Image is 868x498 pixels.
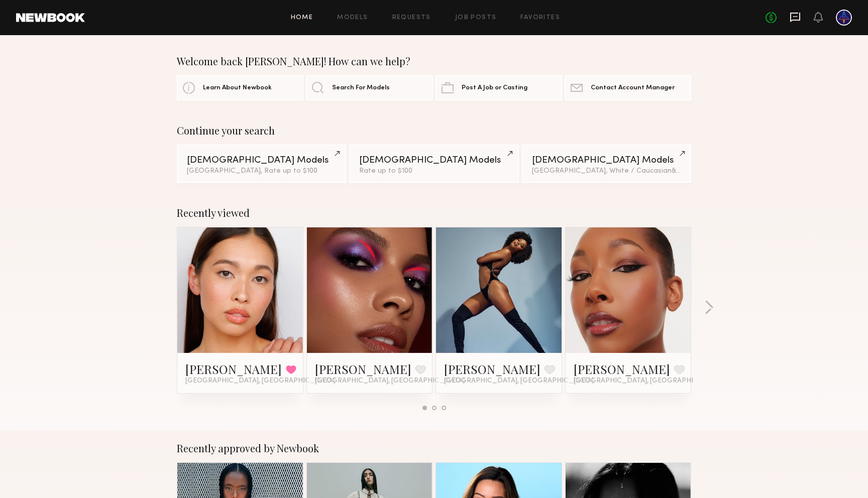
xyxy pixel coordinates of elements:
[291,15,313,21] a: Home
[532,168,681,175] div: [GEOGRAPHIC_DATA], White / Caucasian
[532,156,681,165] div: [DEMOGRAPHIC_DATA] Models
[177,442,691,454] div: Recently approved by Newbook
[520,15,560,21] a: Favorites
[337,15,368,21] a: Models
[565,75,691,100] a: Contact Account Manager
[574,361,670,377] a: [PERSON_NAME]
[185,361,282,377] a: [PERSON_NAME]
[185,377,335,385] span: [GEOGRAPHIC_DATA], [GEOGRAPHIC_DATA]
[177,207,691,219] div: Recently viewed
[436,75,562,100] a: Post A Job or Casting
[332,85,390,91] span: Search For Models
[187,168,336,175] div: [GEOGRAPHIC_DATA], Rate up to $100
[522,145,691,183] a: [DEMOGRAPHIC_DATA] Models[GEOGRAPHIC_DATA], White / Caucasian&1other filter
[574,377,723,385] span: [GEOGRAPHIC_DATA], [GEOGRAPHIC_DATA]
[444,377,594,385] span: [GEOGRAPHIC_DATA], [GEOGRAPHIC_DATA]
[306,75,432,100] a: Search For Models
[177,55,691,67] div: Welcome back [PERSON_NAME]! How can we help?
[359,156,508,165] div: [DEMOGRAPHIC_DATA] Models
[455,15,497,21] a: Job Posts
[392,15,431,21] a: Requests
[315,361,411,377] a: [PERSON_NAME]
[444,361,540,377] a: [PERSON_NAME]
[591,85,675,91] span: Contact Account Manager
[177,75,303,100] a: Learn About Newbook
[177,145,346,183] a: [DEMOGRAPHIC_DATA] Models[GEOGRAPHIC_DATA], Rate up to $100
[187,156,336,165] div: [DEMOGRAPHIC_DATA] Models
[462,85,527,91] span: Post A Job or Casting
[349,145,518,183] a: [DEMOGRAPHIC_DATA] ModelsRate up to $100
[177,125,691,137] div: Continue your search
[359,168,508,175] div: Rate up to $100
[672,168,715,174] span: & 1 other filter
[315,377,465,385] span: [GEOGRAPHIC_DATA], [GEOGRAPHIC_DATA]
[203,85,272,91] span: Learn About Newbook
